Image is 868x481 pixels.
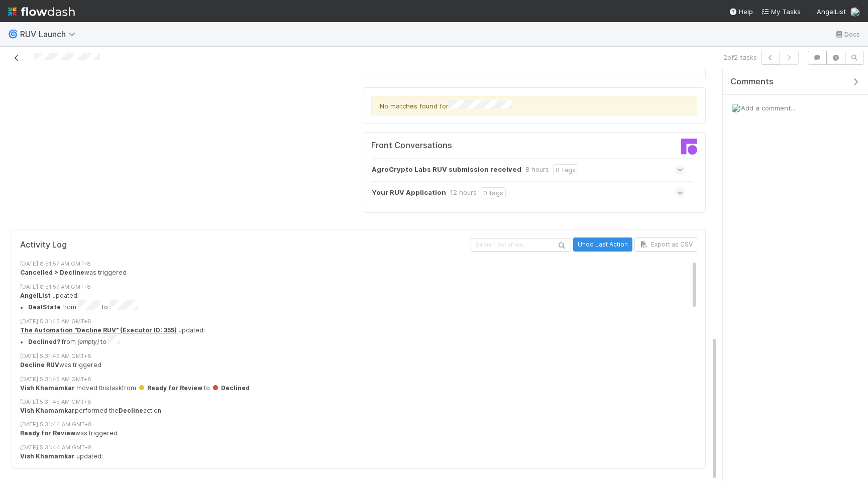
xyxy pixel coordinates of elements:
[20,429,75,437] strong: Ready for Review
[634,237,697,252] button: Export as CSV
[28,300,697,312] li: from to
[730,77,774,87] span: Comments
[211,384,250,392] span: Declined
[450,187,477,198] div: 12 hours
[741,104,795,112] span: Add a comment...
[28,338,60,346] strong: Declined?
[20,240,469,250] h5: Activity Log
[20,407,75,414] strong: Vish Khamamkar
[119,407,143,414] strong: Decline
[20,406,697,415] div: performed the action.
[471,238,571,252] input: Search activities...
[20,317,697,326] div: [DATE] 5:31:45 AM GMT+8
[20,429,697,438] div: was triggered
[20,291,697,312] div: updated:
[28,335,697,347] li: from to
[20,361,59,369] strong: Decline RUV
[8,3,75,20] img: logo-inverted-e16ddd16eac7371096b0.svg
[20,29,80,39] span: RUV Launch
[20,352,697,360] div: [DATE] 5:31:45 AM GMT+8
[20,260,697,268] div: [DATE] 8:51:57 AM GMT+8
[850,7,860,17] img: avatar_b60dc679-d614-4581-862a-45e57e391fbd.png
[20,443,697,452] div: [DATE] 5:31:44 AM GMT+8
[28,304,61,311] strong: DealState
[525,164,549,175] div: 8 hours
[8,30,18,38] span: 🌀
[723,52,757,62] span: 2 of 2 tasks
[20,269,84,276] strong: Cancelled > Decline
[20,360,697,370] div: was triggered
[372,187,446,198] strong: Your RUV Application
[731,103,741,113] img: avatar_b60dc679-d614-4581-862a-45e57e391fbd.png
[77,338,99,346] em: (empty)
[481,187,506,198] div: 0 tags
[20,283,697,291] div: [DATE] 8:51:57 AM GMT+8
[761,8,801,16] span: My Tasks
[20,326,697,347] div: updated:
[729,7,753,17] div: Help
[573,237,632,252] button: Undo Last Action
[20,452,75,460] strong: Vish Khamamkar
[372,164,521,175] strong: AgroCrypto Labs RUV submission received
[20,452,697,473] div: updated:
[681,139,697,155] img: front-logo-b4b721b83371efbadf0a.svg
[20,375,697,384] div: [DATE] 5:31:45 AM GMT+8
[761,7,801,17] a: My Tasks
[817,8,846,16] span: AngelList
[20,326,177,334] a: The Automation "Decline RUV" (Executor ID: 355)
[138,384,202,392] span: Ready for Review
[20,292,51,299] strong: AngelList
[20,398,697,406] div: [DATE] 5:31:45 AM GMT+8
[20,268,697,277] div: was triggered
[20,384,697,393] div: moved this task from to
[371,141,527,151] h5: Front Conversations
[834,28,860,40] a: Docs
[553,164,578,175] div: 0 tags
[20,384,75,392] strong: Vish Khamamkar
[20,420,697,429] div: [DATE] 5:31:44 AM GMT+8
[371,96,697,115] div: No matches found for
